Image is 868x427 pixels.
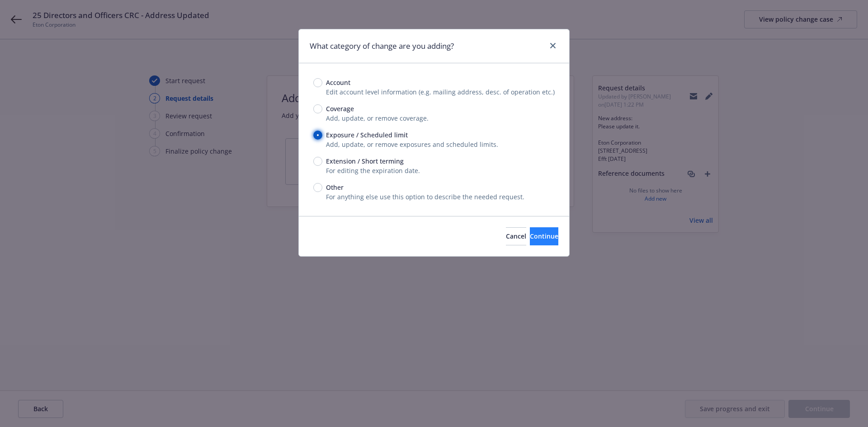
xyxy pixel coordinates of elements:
span: Cancel [506,232,526,240]
span: Add, update, or remove exposures and scheduled limits. [326,140,498,149]
span: Edit account level information (e.g. mailing address, desc. of operation etc.) [326,88,555,96]
span: For editing the expiration date. [326,166,420,175]
span: For anything else use this option to describe the needed request. [326,192,524,201]
button: Cancel [506,227,526,245]
span: Exposure / Scheduled limit [326,130,408,140]
input: Account [313,78,322,87]
span: Other [326,183,344,192]
span: Account [326,78,350,87]
input: Exposure / Scheduled limit [313,131,322,140]
button: Continue [530,227,558,245]
span: Continue [530,232,558,240]
span: Add, update, or remove coverage. [326,114,429,122]
a: close [547,40,558,51]
span: Extension / Short terming [326,156,404,166]
h1: What category of change are you adding? [310,40,454,52]
input: Coverage [313,104,322,113]
input: Other [313,183,322,192]
span: Coverage [326,104,354,113]
input: Extension / Short terming [313,157,322,166]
